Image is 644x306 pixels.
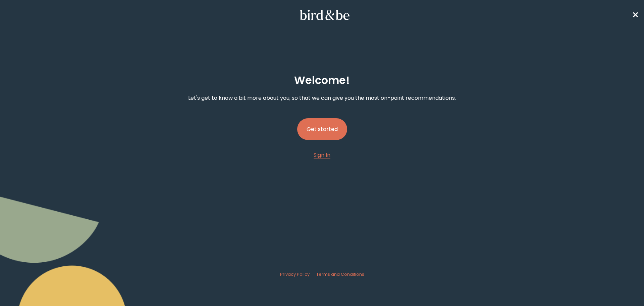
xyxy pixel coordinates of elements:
[297,107,347,151] a: Get started
[316,271,364,277] a: Terms and Conditions
[188,94,456,102] p: Let's get to know a bit more about you, so that we can give you the most on-point recommendations.
[314,151,330,159] a: Sign In
[610,274,637,299] iframe: Gorgias live chat messenger
[632,9,639,20] span: ✕
[294,72,350,88] h2: Welcome !
[280,271,310,277] a: Privacy Policy
[297,118,347,140] button: Get started
[632,9,639,21] a: ✕
[314,151,330,159] span: Sign In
